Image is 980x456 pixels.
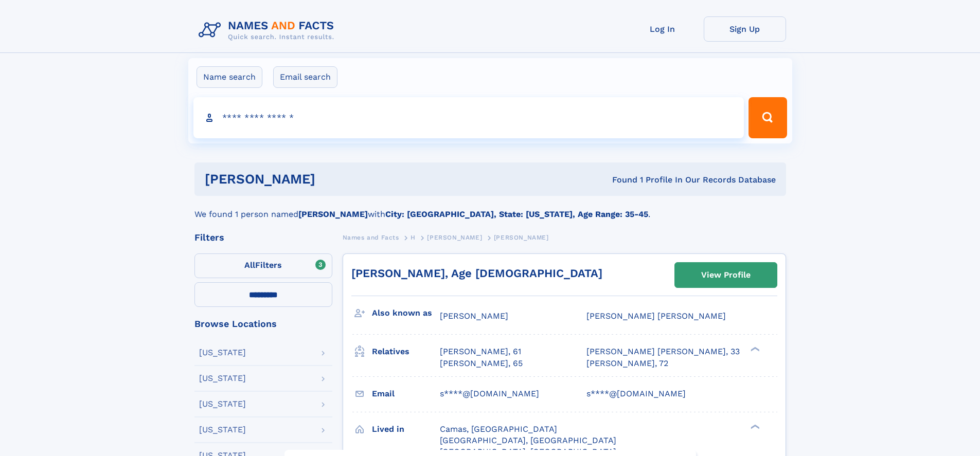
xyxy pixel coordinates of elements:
[440,346,521,357] a: [PERSON_NAME], 61
[440,435,616,445] span: [GEOGRAPHIC_DATA], [GEOGRAPHIC_DATA]
[440,424,557,434] span: Camas, [GEOGRAPHIC_DATA]
[197,66,262,88] label: Name search
[205,173,464,186] h1: [PERSON_NAME]
[199,349,246,357] div: [US_STATE]
[586,311,726,321] span: [PERSON_NAME] [PERSON_NAME]
[440,311,508,321] span: [PERSON_NAME]
[621,16,704,42] a: Log In
[199,374,246,382] div: [US_STATE]
[372,304,440,322] h3: Also known as
[351,267,602,280] a: [PERSON_NAME], Age [DEMOGRAPHIC_DATA]
[298,209,368,219] b: [PERSON_NAME]
[586,358,668,369] a: [PERSON_NAME], 72
[194,253,332,278] label: Filters
[586,346,740,357] a: [PERSON_NAME] [PERSON_NAME], 33
[675,263,777,287] a: View Profile
[194,196,786,221] div: We found 1 person named with .
[494,234,549,241] span: [PERSON_NAME]
[194,233,332,242] div: Filters
[244,260,255,270] span: All
[748,346,760,353] div: ❯
[385,209,648,219] b: City: [GEOGRAPHIC_DATA], State: [US_STATE], Age Range: 35-45
[194,16,343,44] img: Logo Names and Facts
[411,234,416,241] span: H
[427,231,482,244] a: [PERSON_NAME]
[372,421,440,438] h3: Lived in
[372,343,440,360] h3: Relatives
[749,97,787,138] button: Search Button
[748,423,760,430] div: ❯
[372,385,440,403] h3: Email
[701,263,751,287] div: View Profile
[464,174,776,186] div: Found 1 Profile In Our Records Database
[199,426,246,434] div: [US_STATE]
[411,231,416,244] a: H
[704,16,786,42] a: Sign Up
[194,319,332,329] div: Browse Locations
[343,231,399,244] a: Names and Facts
[199,400,246,408] div: [US_STATE]
[427,234,482,241] span: [PERSON_NAME]
[440,358,523,369] a: [PERSON_NAME], 65
[273,66,337,88] label: Email search
[193,97,744,138] input: search input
